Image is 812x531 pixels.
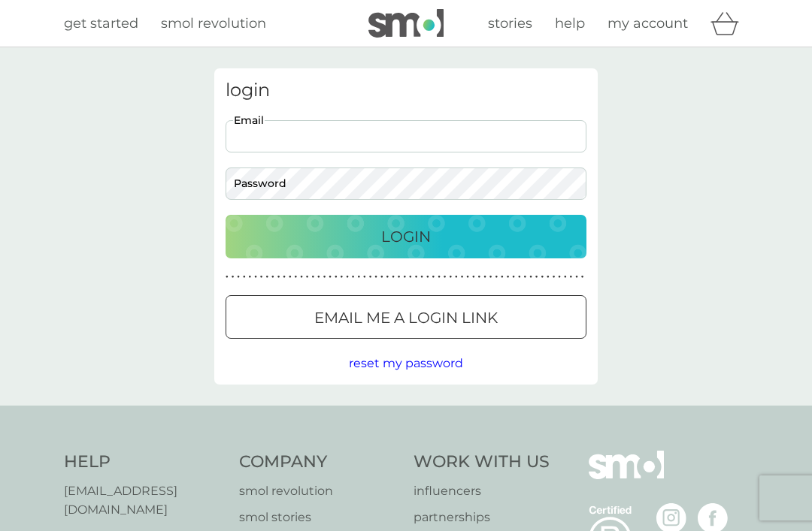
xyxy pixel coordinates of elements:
p: ● [449,273,452,281]
a: smol stories [239,508,399,527]
p: ● [403,273,406,281]
div: basket [710,8,748,38]
p: ● [295,273,298,281]
p: ● [409,273,412,281]
p: ● [232,273,235,281]
a: get started [64,13,138,35]
p: ● [501,273,504,281]
p: ● [415,273,418,281]
a: smol revolution [161,13,266,35]
p: ● [558,273,561,281]
a: help [555,13,585,35]
p: ● [575,273,578,281]
p: ● [249,273,252,281]
p: ● [300,273,303,281]
p: ● [392,273,395,281]
p: ● [317,273,320,281]
p: ● [289,273,292,281]
a: influencers [414,481,550,501]
p: ● [226,273,229,281]
a: smol revolution [239,481,399,501]
p: ● [426,273,429,281]
span: reset my password [349,356,463,370]
p: ● [271,273,274,281]
p: ● [398,273,401,281]
p: ● [277,273,280,281]
p: ● [341,273,344,281]
p: ● [374,273,377,281]
p: ● [237,273,240,281]
p: ● [507,273,510,281]
p: ● [311,273,314,281]
span: get started [64,15,138,32]
p: ● [346,273,349,281]
p: ● [357,273,360,281]
p: ● [283,273,286,281]
button: Login [226,215,586,258]
a: my account [607,13,688,35]
p: ● [512,273,515,281]
p: ● [478,273,481,281]
span: help [555,15,585,32]
p: ● [335,273,338,281]
p: ● [518,273,521,281]
p: ● [461,273,464,281]
p: ● [420,273,423,281]
p: ● [254,273,257,281]
p: ● [369,273,372,281]
a: [EMAIL_ADDRESS][DOMAIN_NAME] [64,481,224,520]
p: ● [438,273,441,281]
p: ● [323,273,326,281]
p: ● [466,273,469,281]
a: partnerships [414,508,550,527]
p: ● [489,273,492,281]
p: ● [547,273,550,281]
button: reset my password [349,354,463,373]
button: Email me a login link [226,295,586,339]
p: ● [553,273,556,281]
p: ● [260,273,263,281]
p: ● [265,273,268,281]
p: ● [535,273,538,281]
p: ● [483,273,486,281]
p: ● [455,273,458,281]
p: ● [380,273,383,281]
p: ● [472,273,475,281]
p: ● [306,273,309,281]
p: ● [386,273,389,281]
p: ● [352,273,355,281]
img: smol [368,9,444,38]
p: ● [495,273,498,281]
h4: Work With Us [414,451,550,474]
p: ● [243,273,246,281]
p: ● [524,273,527,281]
p: ● [570,273,573,281]
h4: Help [64,451,224,474]
p: Email me a login link [314,306,498,330]
a: stories [488,13,532,35]
p: ● [444,273,447,281]
p: ● [541,273,544,281]
span: my account [607,15,688,32]
span: stories [488,15,532,32]
h4: Company [239,451,399,474]
p: ● [363,273,366,281]
p: ● [329,273,332,281]
p: ● [529,273,532,281]
p: ● [564,273,567,281]
img: smol [589,451,664,502]
p: ● [581,273,584,281]
p: ● [432,273,435,281]
p: Login [381,225,431,249]
span: smol revolution [161,15,266,32]
h3: login [226,80,586,101]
